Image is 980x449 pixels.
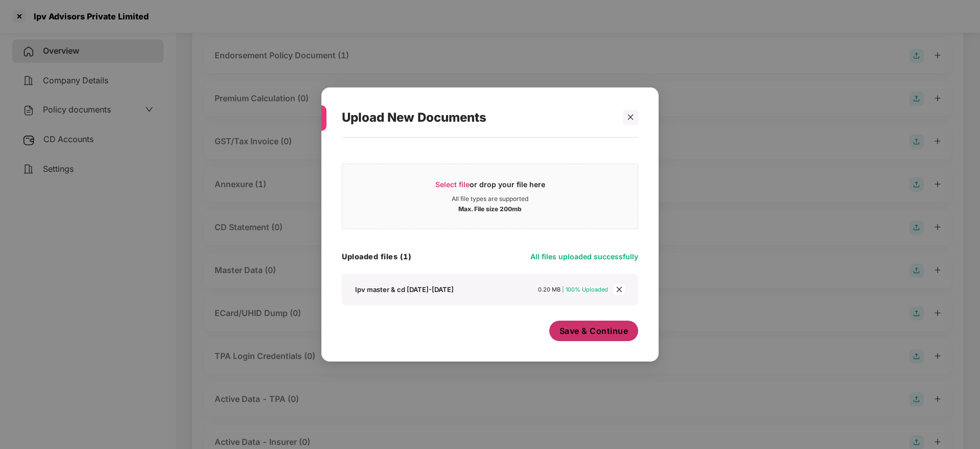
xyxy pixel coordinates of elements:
div: All file types are supported [452,195,528,203]
span: Save & Continue [559,325,628,336]
div: Max. File size 200mb [458,203,522,213]
span: Select fileor drop your file hereAll file types are supportedMax. File size 200mb [342,172,638,221]
div: Ipv master & cd [DATE]-[DATE] [355,285,454,294]
span: All files uploaded successfully [530,252,638,261]
span: close [627,114,634,121]
span: 0.20 MB [538,286,561,293]
span: Select file [435,180,470,189]
span: | 100% Uploaded [562,286,608,293]
span: close [614,284,625,295]
div: Upload New Documents [342,98,614,138]
h4: Uploaded files (1) [342,252,411,262]
div: or drop your file here [435,179,545,195]
button: Save & Continue [549,321,639,341]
